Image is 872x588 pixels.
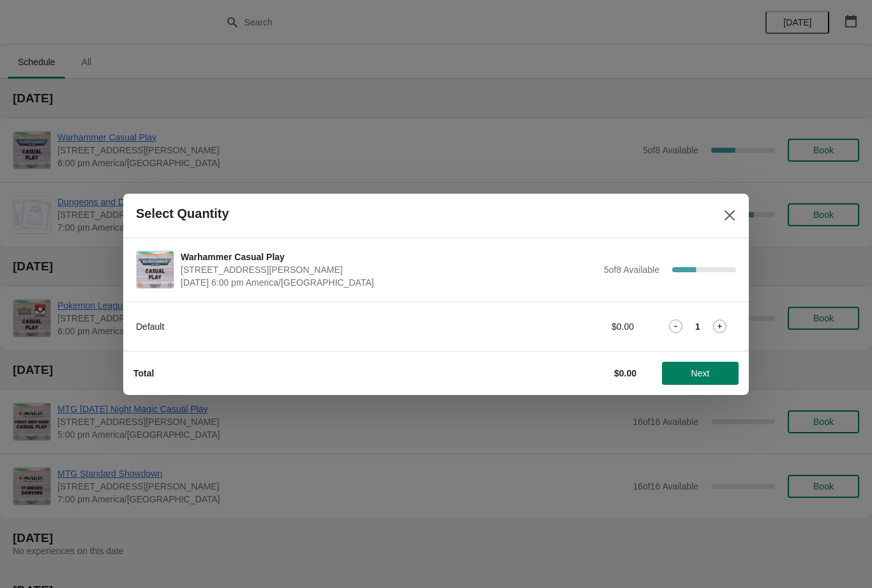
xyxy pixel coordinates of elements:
[718,204,741,227] button: Close
[691,368,710,378] span: Next
[604,265,659,275] span: 5 of 8 Available
[695,320,700,333] strong: 1
[662,362,739,385] button: Next
[614,368,636,378] strong: $0.00
[136,320,490,333] div: Default
[181,276,598,289] span: [DATE] 6:00 pm America/[GEOGRAPHIC_DATA]
[516,320,634,333] div: $0.00
[133,368,154,378] strong: Total
[137,251,174,288] img: Warhammer Casual Play | 2040 Louetta Rd Ste I Spring, TX 77388 | August 27 | 6:00 pm America/Chicago
[136,206,229,221] h2: Select Quantity
[181,263,598,276] span: [STREET_ADDRESS][PERSON_NAME]
[181,251,598,263] span: Warhammer Casual Play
